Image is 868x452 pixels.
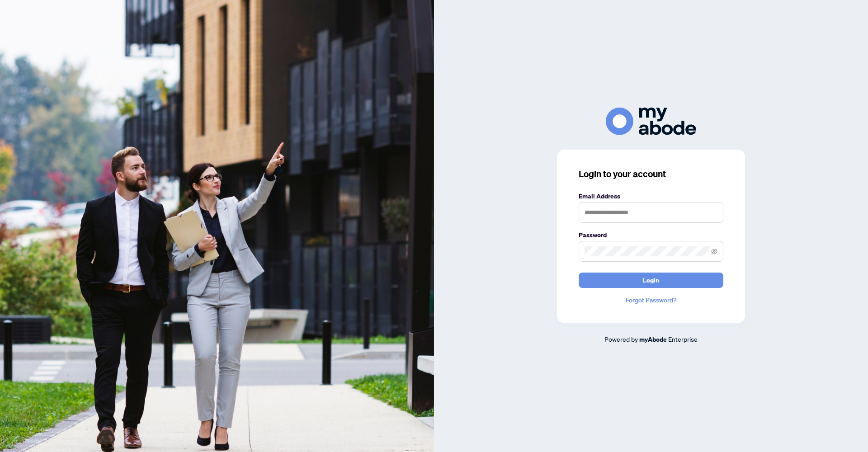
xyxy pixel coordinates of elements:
h3: Login to your account [579,168,723,180]
span: Powered by [604,335,638,343]
span: Enterprise [668,335,698,343]
label: Password [579,230,723,240]
button: Login [579,273,723,288]
a: Forgot Password? [579,295,723,305]
label: Email Address [579,191,723,201]
span: Login [643,273,659,287]
img: ma-logo [606,108,696,135]
span: eye-invisible [711,248,717,254]
a: myAbode [639,334,667,344]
